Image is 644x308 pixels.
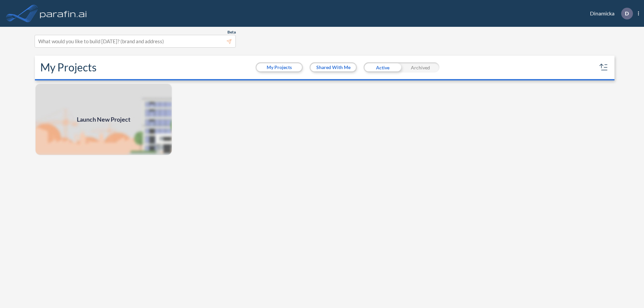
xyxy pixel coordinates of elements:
[39,7,88,20] img: logo
[364,62,401,72] div: Active
[35,83,172,156] img: add
[227,29,236,35] span: Beta
[311,63,356,71] button: Shared With Me
[401,62,439,72] div: Archived
[40,61,97,74] h2: My Projects
[580,8,639,19] div: Dinamicka
[625,10,629,16] p: D
[77,115,130,124] span: Launch New Project
[257,63,302,71] button: My Projects
[598,62,609,73] button: sort
[35,83,172,156] a: Launch New Project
